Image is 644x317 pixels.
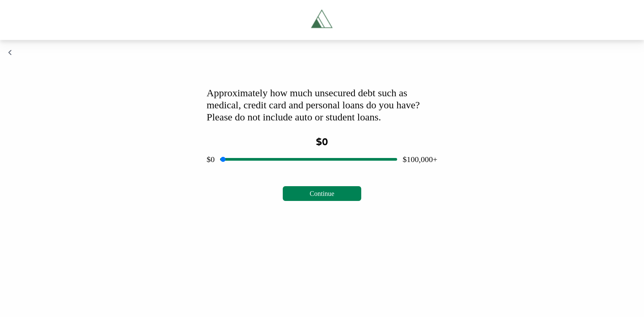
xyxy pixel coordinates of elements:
a: Tryascend.com [277,5,367,35]
div: Approximately how much unsecured debt such as medical, credit card and personal loans do you have... [207,87,437,123]
button: Continue [283,186,361,201]
span: $0 [207,155,215,164]
span: Continue [310,190,334,197]
span: $0 [316,138,328,148]
span: $100,000+ [402,155,437,164]
img: Tryascend.com [307,5,337,35]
